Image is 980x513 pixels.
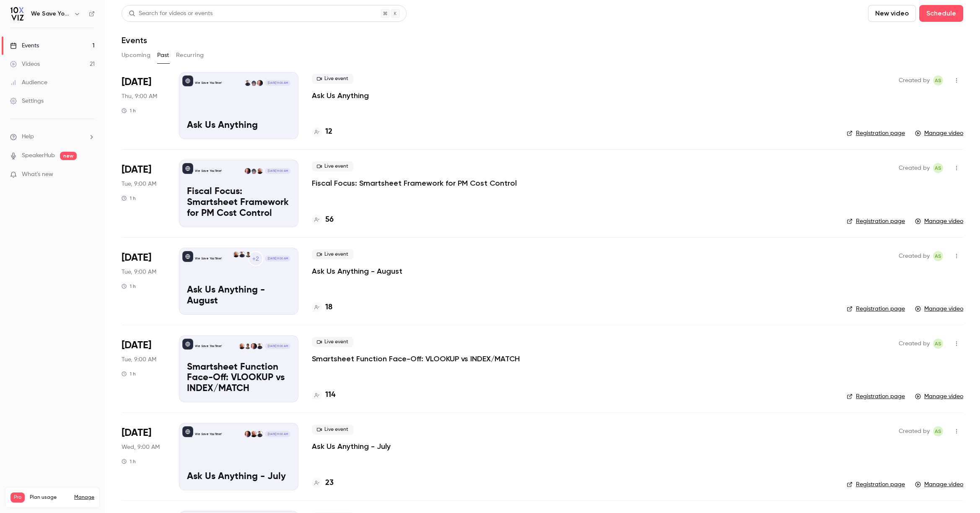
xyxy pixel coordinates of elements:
a: Ask Us Anything - August [312,266,402,276]
span: AS [935,163,941,173]
button: Past [157,49,169,62]
a: Manage video [915,480,963,489]
iframe: Noticeable Trigger [85,171,95,179]
a: Registration page [847,305,905,313]
span: Live event [312,74,353,84]
h4: 18 [325,302,332,313]
span: Created by [899,426,930,436]
img: Paul Newcome [257,168,263,174]
p: We Save You Time! [195,256,222,261]
span: Ashley Sage [933,163,943,173]
img: Ayelet Weiner [245,251,251,257]
img: We Save You Time! [10,7,24,21]
p: Smartsheet Function Face-Off: VLOOKUP vs INDEX/MATCH [187,362,290,394]
span: Live event [312,337,353,347]
span: [DATE] 9:00 AM [265,343,290,349]
h6: We Save You Time! [31,10,70,18]
img: Paul Newcome [239,343,245,349]
a: Manage video [915,392,963,401]
img: Dustin Wise [245,80,251,86]
button: New video [868,5,916,22]
span: [DATE] 9:00 AM [265,168,290,174]
span: [DATE] [122,339,151,352]
span: AS [935,75,941,85]
p: We Save You Time! [195,81,222,85]
a: Fiscal Focus: Smartsheet Framework for PM Cost Control [312,178,517,188]
a: Fiscal Focus: Smartsheet Framework for PM Cost ControlWe Save You Time!Paul NewcomeDansong WangJe... [179,160,298,227]
div: Audience [10,78,47,87]
span: [DATE] [122,75,151,89]
div: Videos [10,60,40,68]
button: Upcoming [122,49,150,62]
span: Ashley Sage [933,426,943,436]
span: [DATE] [122,426,151,440]
span: Live event [312,249,353,259]
p: We Save You Time! [195,344,222,348]
p: Smartsheet Function Face-Off: VLOOKUP vs INDEX/MATCH [312,354,520,364]
img: Jennifer Jones [251,343,257,349]
a: Smartsheet Function Face-Off: VLOOKUP vs INDEX/MATCHWe Save You Time!Dustin WiseJennifer JonesAye... [179,335,298,402]
span: Tue, 9:00 AM [122,268,156,276]
span: Ashley Sage [933,339,943,349]
p: Ask Us Anything [187,120,290,131]
img: Paul Newcome [251,431,257,437]
a: Registration page [847,129,905,137]
a: Ask Us Anything - JulyWe Save You Time!Dustin WisePaul NewcomeJennifer Jones[DATE] 9:00 AMAsk Us ... [179,423,298,490]
span: [DATE] 9:00 AM [265,80,290,86]
div: Aug 12 Tue, 9:00 AM (America/Denver) [122,160,166,227]
span: [DATE] 9:00 AM [265,256,290,262]
a: 23 [312,477,334,489]
span: Plan usage [30,494,69,501]
a: Registration page [847,392,905,401]
span: Created by [899,163,930,173]
span: Created by [899,75,930,85]
div: Jul 9 Wed, 9:00 AM (America/Denver) [122,423,166,490]
span: Help [22,132,34,141]
div: Aug 21 Thu, 9:00 AM (America/Denver) [122,72,166,139]
p: Fiscal Focus: Smartsheet Framework for PM Cost Control [187,187,290,219]
div: Settings [10,97,44,105]
div: Jul 22 Tue, 9:00 AM (America/Denver) [122,335,166,402]
li: help-dropdown-opener [10,132,95,141]
img: Jennifer Jones [245,168,251,174]
a: 56 [312,214,334,225]
h4: 23 [325,477,334,489]
img: Dustin Wise [257,431,263,437]
p: Ask Us Anything - July [187,472,290,482]
a: Ask Us Anything [312,91,369,101]
a: Manage video [915,217,963,225]
div: 1 h [122,195,136,202]
span: AS [935,426,941,436]
span: Live event [312,161,353,171]
button: Schedule [919,5,963,22]
div: 1 h [122,107,136,114]
span: new [60,152,77,160]
img: Jennifer Jones [257,80,263,86]
span: [DATE] [122,251,151,264]
p: We Save You Time! [195,169,222,173]
span: Created by [899,339,930,349]
span: Tue, 9:00 AM [122,180,156,188]
a: Ask Us Anything - July [312,441,391,451]
div: 1 h [122,370,136,377]
a: SpeakerHub [22,151,55,160]
a: Manage video [915,305,963,313]
div: 1 h [122,283,136,290]
a: 12 [312,126,332,137]
div: Aug 5 Tue, 9:00 AM (America/Denver) [122,248,166,315]
a: Ask Us AnythingWe Save You Time!Jennifer JonesDansong WangDustin Wise[DATE] 9:00 AMAsk Us Anything [179,72,298,139]
img: Dustin Wise [239,251,245,257]
a: Registration page [847,217,905,225]
span: What's new [22,170,53,179]
a: 114 [312,389,335,401]
span: [DATE] [122,163,151,176]
div: 1 h [122,458,136,465]
span: Pro [10,492,25,503]
img: Jennifer Jones [245,431,251,437]
span: AS [935,251,941,261]
img: Ayelet Weiner [245,343,251,349]
img: Paul Newcome [233,251,239,257]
